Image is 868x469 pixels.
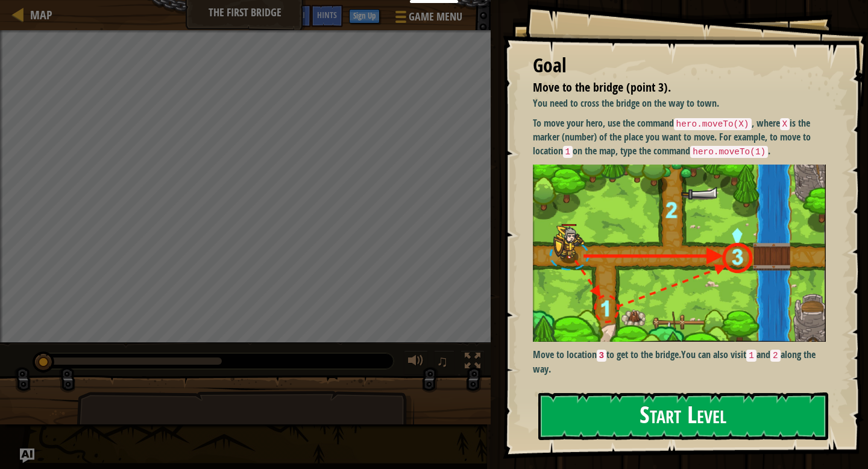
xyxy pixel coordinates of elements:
code: 1 [563,146,573,158]
code: 2 [770,350,781,362]
div: Goal [533,52,826,80]
button: Toggle fullscreen [461,350,485,375]
button: Start Level [538,392,828,440]
a: Map [24,7,52,23]
button: Sign Up [349,9,380,24]
span: Game Menu [409,9,462,25]
p: You need to cross the bridge on the way to town. [533,96,826,110]
span: Hints [317,9,337,20]
button: Game Menu [386,5,470,33]
span: Map [30,7,52,23]
code: 1 [746,350,756,362]
li: Move to the bridge (point 3). [518,79,823,96]
code: hero.moveTo(X) [674,118,752,130]
button: Ask AI [278,5,311,27]
span: ♫ [436,352,448,370]
code: 3 [597,350,607,362]
img: M7l1b [533,165,826,342]
span: Move to the bridge (point 3). [533,79,671,95]
p: You can also visit and along the way. [533,348,826,376]
p: To move your hero, use the command , where is the marker (number) of the place you want to move. ... [533,116,826,159]
code: X [780,118,790,130]
code: hero.moveTo(1) [690,146,768,158]
button: ♫ [434,350,454,375]
span: Ask AI [285,9,305,20]
strong: Move to location to get to the bridge. [533,348,682,361]
button: Ask AI [20,449,34,463]
button: Adjust volume [404,350,428,375]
